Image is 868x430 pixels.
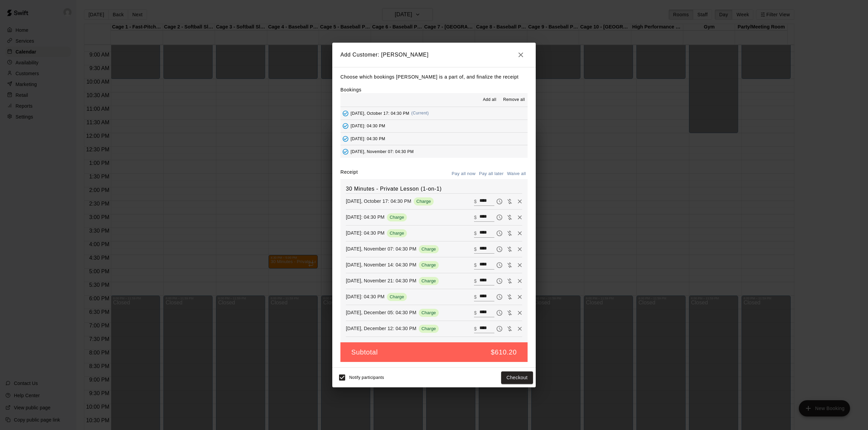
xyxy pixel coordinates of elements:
[346,261,416,268] p: [DATE], November 14: 04:30 PM
[505,309,515,315] span: Waive payment
[515,276,525,286] button: Remove
[494,309,505,315] span: Pay later
[494,214,505,220] span: Pay later
[340,121,351,131] button: Added - Collect Payment
[346,214,384,220] p: [DATE]: 04:30 PM
[474,262,477,268] p: $
[515,260,525,270] button: Remove
[340,134,351,144] button: Added - Collect Payment
[483,96,496,103] span: Add all
[340,133,528,145] button: Added - Collect Payment[DATE]: 04:30 PM
[419,246,439,252] span: Charge
[419,278,439,283] span: Charge
[494,246,505,252] span: Pay later
[351,124,385,128] span: [DATE]: 04:30 PM
[505,246,515,252] span: Waive payment
[474,214,477,221] p: $
[387,215,407,220] span: Charge
[474,325,477,332] p: $
[351,136,385,141] span: [DATE]: 04:30 PM
[501,371,533,384] button: Checkout
[414,199,434,204] span: Charge
[479,94,500,105] button: Add all
[505,325,515,331] span: Waive payment
[340,120,528,132] button: Added - Collect Payment[DATE]: 04:30 PM
[494,262,505,267] span: Pay later
[515,324,525,334] button: Remove
[346,309,416,316] p: [DATE], December 05: 04:30 PM
[340,73,528,81] p: Choose which bookings [PERSON_NAME] is a part of, and finalize the receipt
[340,145,528,158] button: Added - Collect Payment[DATE], November 07: 04:30 PM
[505,230,515,236] span: Waive payment
[346,230,384,236] p: [DATE]: 04:30 PM
[346,198,411,205] p: [DATE], October 17: 04:30 PM
[474,246,477,253] p: $
[346,245,416,252] p: [DATE], November 07: 04:30 PM
[349,375,384,380] span: Notify participants
[505,214,515,220] span: Waive payment
[503,96,525,103] span: Remove all
[351,111,409,115] span: [DATE], October 17: 04:30 PM
[477,169,506,179] button: Pay all later
[419,326,439,331] span: Charge
[515,292,525,302] button: Remove
[332,43,536,67] h2: Add Customer: [PERSON_NAME]
[515,228,525,238] button: Remove
[515,308,525,318] button: Remove
[494,278,505,283] span: Pay later
[515,212,525,222] button: Remove
[505,294,515,299] span: Waive payment
[340,147,351,157] button: Added - Collect Payment
[505,262,515,267] span: Waive payment
[346,277,416,284] p: [DATE], November 21: 04:30 PM
[340,108,351,119] button: Added - Collect Payment
[411,111,429,115] span: (Current)
[340,169,358,179] label: Receipt
[515,196,525,207] button: Remove
[346,325,416,332] p: [DATE], December 12: 04:30 PM
[474,230,477,237] p: $
[494,198,505,204] span: Pay later
[419,262,439,267] span: Charge
[491,348,517,357] h5: $610.20
[387,294,407,299] span: Charge
[494,325,505,331] span: Pay later
[387,231,407,236] span: Charge
[450,169,477,179] button: Pay all now
[340,107,528,120] button: Added - Collect Payment[DATE], October 17: 04:30 PM(Current)
[419,310,439,315] span: Charge
[340,87,361,92] label: Bookings
[351,149,414,154] span: [DATE], November 07: 04:30 PM
[505,278,515,283] span: Waive payment
[515,244,525,254] button: Remove
[474,294,477,300] p: $
[346,185,522,193] h6: 30 Minutes - Private Lesson (1-on-1)
[474,198,477,205] p: $
[505,198,515,204] span: Waive payment
[346,293,384,300] p: [DATE]: 04:30 PM
[474,309,477,316] p: $
[494,294,505,299] span: Pay later
[500,94,528,105] button: Remove all
[505,169,528,179] button: Waive all
[351,348,378,357] h5: Subtotal
[474,278,477,284] p: $
[494,230,505,236] span: Pay later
